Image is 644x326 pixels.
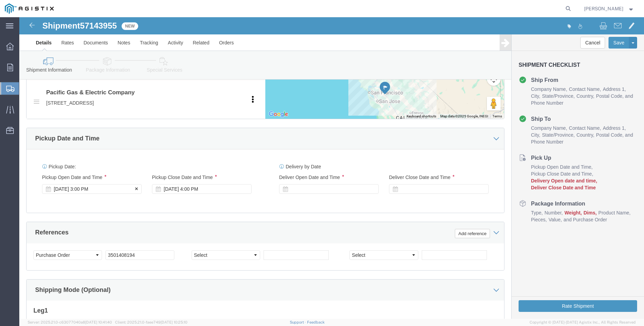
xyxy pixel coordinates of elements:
a: Feedback [307,320,325,324]
span: Client: 2025.21.0-faee749 [115,320,187,324]
iframe: FS Legacy Container [19,17,644,319]
span: Server: 2025.21.0-c63077040a8 [28,320,112,324]
span: [DATE] 10:41:40 [85,320,112,324]
span: [DATE] 10:25:10 [161,320,187,324]
span: Copyright © [DATE]-[DATE] Agistix Inc., All Rights Reserved [530,319,636,325]
a: Support [290,320,307,324]
button: [PERSON_NAME] [584,4,635,13]
img: logo [5,3,54,14]
span: Betty Ortiz [584,5,623,12]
